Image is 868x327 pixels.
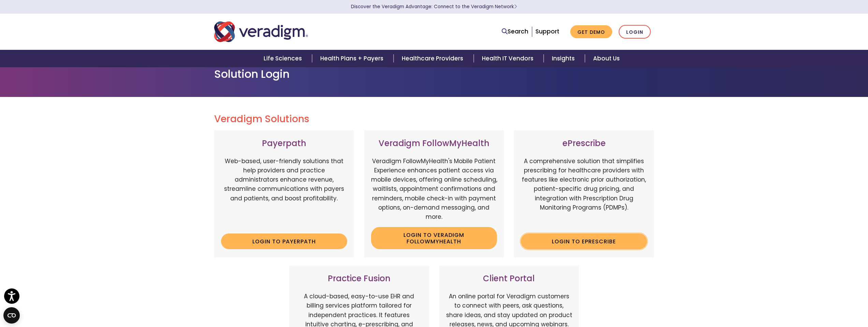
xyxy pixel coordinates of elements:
[221,139,347,148] h3: Payerpath
[514,3,517,10] span: Learn More
[394,50,473,67] a: Healthcare Providers
[544,50,585,67] a: Insights
[255,50,312,67] a: Life Sciences
[371,139,497,148] h3: Veradigm FollowMyHealth
[221,233,347,249] a: Login to Payerpath
[296,274,422,284] h3: Practice Fusion
[521,139,647,148] h3: ePrescribe
[521,233,647,249] a: Login to ePrescribe
[371,227,497,249] a: Login to Veradigm FollowMyHealth
[585,50,628,67] a: About Us
[3,307,20,324] button: Open CMP widget
[351,3,517,10] a: Discover the Veradigm Advantage: Connect to the Veradigm NetworkLearn More
[474,50,544,67] a: Health IT Vendors
[521,157,647,228] p: A comprehensive solution that simplifies prescribing for healthcare providers with features like ...
[371,157,497,222] p: Veradigm FollowMyHealth's Mobile Patient Experience enhances patient access via mobile devices, o...
[570,25,612,39] a: Get Demo
[446,274,572,284] h3: Client Portal
[221,157,347,228] p: Web-based, user-friendly solutions that help providers and practice administrators enhance revenu...
[214,20,308,43] img: Veradigm logo
[619,25,651,39] a: Login
[312,50,394,67] a: Health Plans + Payers
[214,113,654,125] h2: Veradigm Solutions
[502,27,528,36] a: Search
[214,68,654,81] h1: Solution Login
[535,27,559,35] a: Support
